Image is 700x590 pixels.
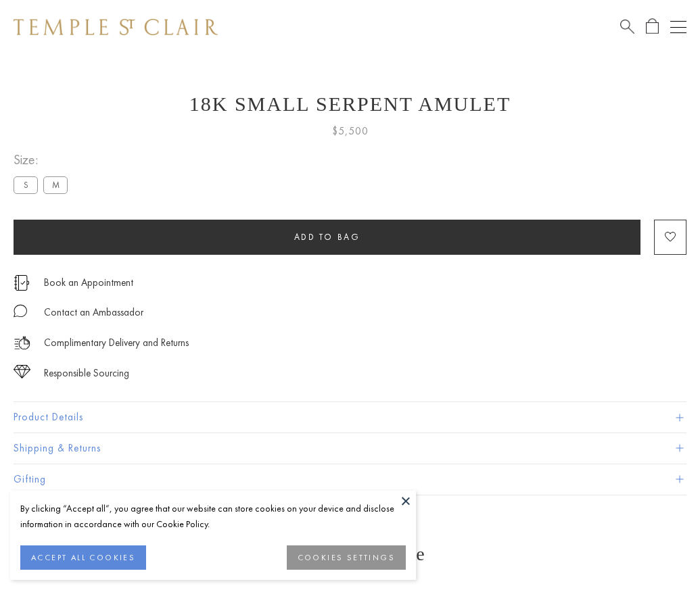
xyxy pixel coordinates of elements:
div: By clicking “Accept all”, you agree that our website can store cookies on your device and disclos... [20,501,406,532]
button: ACCEPT ALL COOKIES [20,545,146,570]
span: Add to bag [294,231,360,243]
img: icon_sourcing.svg [14,365,30,378]
img: icon_delivery.svg [14,335,30,351]
span: $5,500 [332,122,369,140]
button: Product Details [14,402,686,433]
img: icon_appointment.svg [14,275,30,291]
div: Contact an Ambassador [44,304,143,321]
button: Gifting [14,464,686,495]
label: M [43,176,68,193]
a: Search [620,18,634,35]
img: Temple St. Clair [14,19,218,35]
span: Size: [14,149,73,171]
div: Responsible Sourcing [44,365,129,382]
button: COOKIES SETTINGS [287,545,406,570]
h1: 18K Small Serpent Amulet [14,93,686,116]
button: Add to bag [14,220,640,255]
a: Open Shopping Bag [646,18,659,35]
img: MessageIcon-01_2.svg [14,304,27,318]
label: S [14,176,38,193]
button: Open navigation [670,19,686,35]
button: Shipping & Returns [14,433,686,464]
p: Complimentary Delivery and Returns [44,335,189,351]
a: Book an Appointment [44,275,133,290]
